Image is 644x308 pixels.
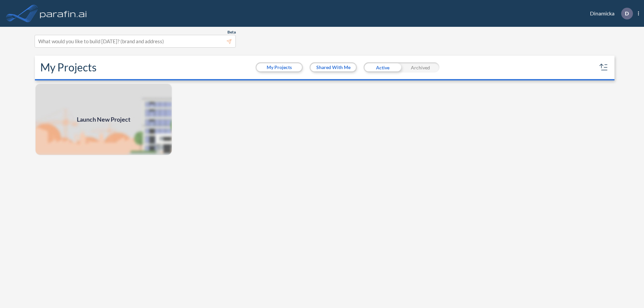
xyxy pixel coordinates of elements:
[35,83,172,156] img: add
[625,10,629,16] p: D
[39,7,88,20] img: logo
[35,83,172,156] a: Launch New Project
[257,63,302,71] button: My Projects
[598,62,609,73] button: sort
[311,63,356,71] button: Shared With Me
[227,29,236,35] span: Beta
[40,61,97,74] h2: My Projects
[401,62,439,72] div: Archived
[364,62,401,72] div: Active
[580,8,639,19] div: Dinamicka
[77,115,130,124] span: Launch New Project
